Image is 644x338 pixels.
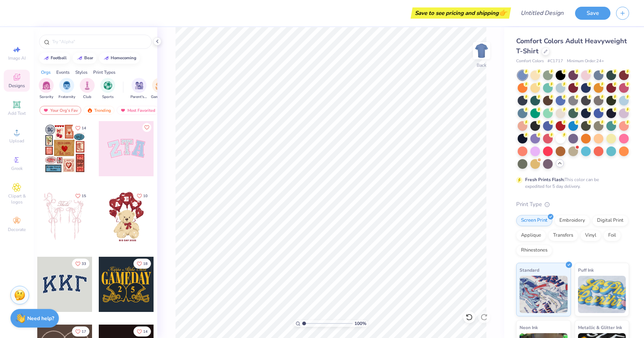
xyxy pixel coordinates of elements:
[520,323,538,331] span: Neon Ink
[83,106,114,115] div: Trending
[516,245,552,256] div: Rhinestones
[82,126,86,130] span: 14
[80,78,95,100] button: filter button
[525,177,565,183] strong: Fresh Prints Flash:
[151,78,168,100] div: filter for Game Day
[82,262,86,266] span: 33
[51,38,147,45] input: Try "Alpha"
[477,62,486,69] div: Back
[59,78,75,100] div: filter for Fraternity
[9,83,25,89] span: Designs
[99,53,140,64] button: homecoming
[51,56,67,60] div: football
[40,94,53,100] span: Sorority
[130,78,148,100] button: filter button
[59,78,75,100] button: filter button
[63,81,71,90] img: Fraternity Image
[42,81,51,90] img: Sorority Image
[151,94,168,100] span: Game Day
[102,94,114,100] span: Sports
[143,262,148,266] span: 18
[525,176,617,190] div: This color can be expedited for 5 day delivery.
[580,230,601,241] div: Vinyl
[82,330,86,334] span: 17
[578,266,594,274] span: Puff Ink
[100,78,115,100] button: filter button
[8,55,26,61] span: Image AI
[104,81,112,90] img: Sports Image
[83,81,91,90] img: Club Image
[143,194,148,198] span: 10
[603,230,621,241] div: Foil
[100,78,115,100] div: filter for Sports
[120,108,126,113] img: most_fav.gif
[77,56,83,60] img: trend_line.gif
[82,194,86,198] span: 15
[135,81,143,90] img: Parent's Weekend Image
[592,215,628,226] div: Digital Print
[143,330,148,334] span: 14
[8,227,26,233] span: Decorate
[520,276,568,313] img: Standard
[11,165,23,171] span: Greek
[72,326,89,337] button: Like
[43,108,49,113] img: most_fav.gif
[133,259,151,269] button: Like
[516,200,629,209] div: Print Type
[72,191,89,201] button: Like
[39,53,70,64] button: football
[8,110,26,116] span: Add Text
[41,69,51,76] div: Orgs
[43,56,49,60] img: trend_line.gif
[75,69,88,76] div: Styles
[516,58,544,64] span: Comfort Colors
[80,78,95,100] div: filter for Club
[73,53,97,64] button: bear
[93,69,116,76] div: Print Types
[499,8,507,17] span: 👉
[413,7,509,19] div: Save to see pricing and shipping
[103,56,109,60] img: trend_line.gif
[516,215,552,226] div: Screen Print
[56,69,70,76] div: Events
[567,58,604,64] span: Minimum Order: 24 +
[39,78,54,100] div: filter for Sorority
[555,215,590,226] div: Embroidery
[84,56,93,60] div: bear
[59,94,75,100] span: Fraternity
[547,58,563,64] span: # C1717
[578,276,626,313] img: Puff Ink
[548,230,578,241] div: Transfers
[520,266,539,274] span: Standard
[133,191,151,201] button: Like
[27,315,54,322] strong: Need help?
[72,123,89,133] button: Like
[516,230,546,241] div: Applique
[151,78,168,100] button: filter button
[117,106,159,115] div: Most Favorited
[72,259,89,269] button: Like
[516,37,627,56] span: Comfort Colors Adult Heavyweight T-Shirt
[111,56,136,60] div: homecoming
[130,94,148,100] span: Parent's Weekend
[474,43,489,58] img: Back
[87,108,93,113] img: trending.gif
[83,94,91,100] span: Club
[515,6,569,20] input: Untitled Design
[354,320,366,327] span: 100 %
[578,323,622,331] span: Metallic & Glitter Ink
[575,7,610,20] button: Save
[9,138,24,144] span: Upload
[4,193,30,205] span: Clipart & logos
[130,78,148,100] div: filter for Parent's Weekend
[142,123,151,132] button: Like
[155,81,164,90] img: Game Day Image
[133,326,151,337] button: Like
[40,106,81,115] div: Your Org's Fav
[39,78,54,100] button: filter button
